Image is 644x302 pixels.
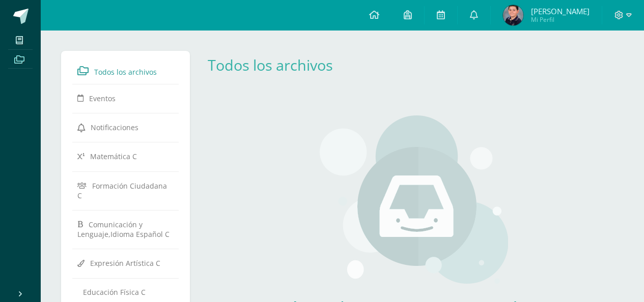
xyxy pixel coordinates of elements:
span: Notificaciones [91,123,138,132]
span: [PERSON_NAME] [531,6,590,16]
a: Educación Física C [77,283,174,301]
img: a2412bf76b1055ed2ca12dd74e191724.png [503,5,523,25]
span: Matemática C [90,152,137,161]
span: Mi Perfil [531,15,590,24]
span: Comunicación y Lenguaje,Idioma Español C [77,220,170,239]
span: Expresión Artística C [90,258,160,268]
a: Comunicación y Lenguaje,Idioma Español C [77,215,174,243]
a: Todos los archivos [77,62,174,80]
span: Educación Física C [83,287,146,297]
a: Eventos [77,89,174,107]
a: Expresión Artística C [77,254,174,272]
img: stages.png [320,115,508,288]
div: Todos los archivos [208,55,348,75]
a: Formación Ciudadana C [77,176,174,204]
a: Todos los archivos [208,55,333,75]
span: Todos los archivos [94,67,157,77]
span: Eventos [89,94,116,103]
span: Formación Ciudadana C [77,180,167,200]
a: Notificaciones [77,118,174,136]
a: Matemática C [77,147,174,165]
